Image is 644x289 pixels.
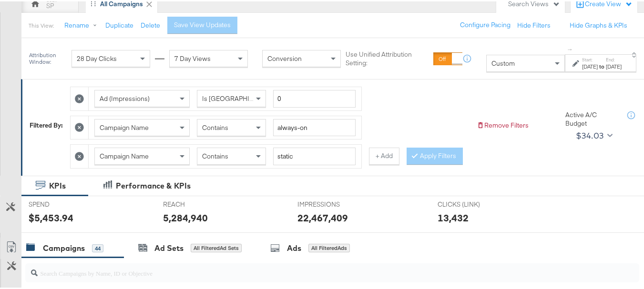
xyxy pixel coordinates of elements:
[29,199,100,208] span: SPEND
[287,241,301,252] div: Ads
[598,61,606,69] strong: to
[202,93,275,101] span: Is [GEOGRAPHIC_DATA]
[606,61,622,69] div: [DATE]
[29,209,73,223] div: $5,453.94
[202,150,228,159] span: Contains
[29,50,67,64] div: Attribution Window:
[49,179,66,190] div: KPIs
[100,122,149,130] span: Campaign Name
[297,199,369,208] span: IMPRESSIONS
[438,209,469,223] div: 13,432
[273,89,356,106] input: Enter a number
[576,127,603,141] div: $34.03
[92,243,103,251] div: 44
[297,209,348,223] div: 22,467,409
[438,199,509,208] span: CLICKS (LINK)
[582,61,598,69] div: [DATE]
[141,20,160,29] button: Delete
[517,20,551,29] button: Hide Filters
[100,150,149,159] span: Campaign Name
[163,199,235,208] span: REACH
[30,120,63,129] div: Filtered By:
[77,53,117,61] span: 28 Day Clicks
[154,241,184,252] div: Ad Sets
[565,109,618,127] div: Active A/C Budget
[273,118,356,135] input: Enter a search term
[191,242,242,251] div: All Filtered Ad Sets
[491,58,515,66] span: Custom
[267,53,302,61] span: Conversion
[346,49,429,66] label: Use Unified Attribution Setting:
[105,20,133,29] button: Duplicate
[29,20,54,28] div: This View:
[58,16,107,33] button: Rename
[38,259,585,277] input: Search Campaigns by Name, ID or Objective
[202,122,228,130] span: Contains
[570,20,627,29] button: Hide Graphs & KPIs
[163,209,208,223] div: 5,284,940
[43,241,85,252] div: Campaigns
[606,55,622,61] label: End:
[369,146,399,163] button: + Add
[308,242,350,251] div: All Filtered Ads
[477,120,529,129] button: Remove Filters
[174,53,211,61] span: 7 Day Views
[566,47,575,50] span: ↑
[453,15,517,32] button: Configure Pacing
[116,179,191,190] div: Performance & KPIs
[100,93,150,101] span: Ad (Impressions)
[582,55,598,61] label: Start:
[273,146,356,164] input: Enter a search term
[572,127,614,142] button: $34.03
